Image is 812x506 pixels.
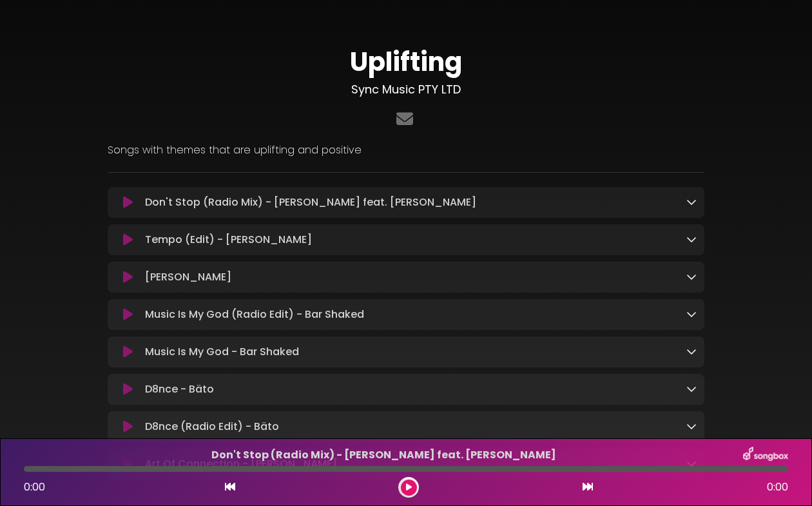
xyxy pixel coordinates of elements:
span: 0:00 [24,480,45,494]
p: Tempo (Edit) - [PERSON_NAME] [145,232,686,248]
p: D8nce (Radio Edit) - Bäto [145,419,686,434]
p: Don't Stop (Radio Mix) - [PERSON_NAME] feat. [PERSON_NAME] [24,447,743,463]
p: Music Is My God - Bar Shaked [145,344,686,360]
img: songbox-logo-white.png [743,447,788,463]
p: Songs with themes that are uplifting and positive [108,142,704,158]
h3: Sync Music PTY LTD [108,83,704,97]
p: Don't Stop (Radio Mix) - [PERSON_NAME] feat. [PERSON_NAME] [145,195,686,210]
p: D8nce - Bäto [145,382,686,397]
p: Music Is My God (Radio Edit) - Bar Shaked [145,307,686,322]
h1: Uplifting [108,46,704,77]
p: [PERSON_NAME] [145,269,686,285]
span: 0:00 [767,480,788,495]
